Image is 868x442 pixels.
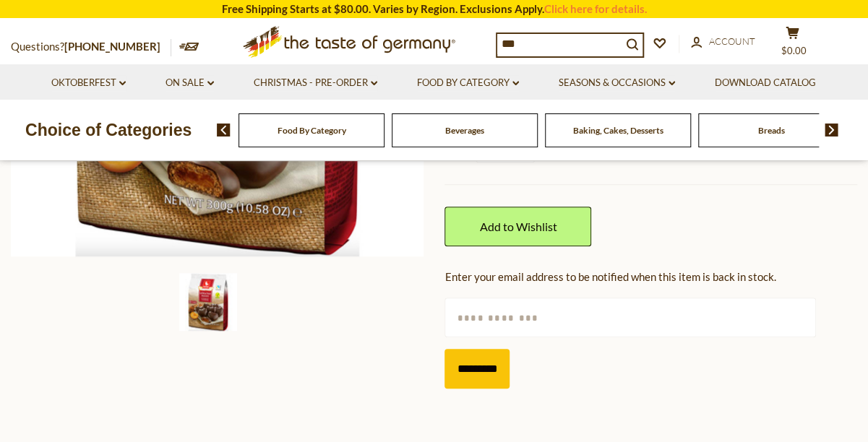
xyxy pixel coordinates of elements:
[444,268,857,286] div: Enter your email address to be notified when this item is back in stock.
[254,75,377,91] a: Christmas - PRE-ORDER
[51,75,126,91] a: Oktoberfest
[770,26,814,62] button: $0.00
[544,2,647,15] a: Click here for details.
[573,125,663,136] a: Baking, Cakes, Desserts
[166,75,214,91] a: On Sale
[417,75,519,91] a: Food By Category
[781,45,807,56] span: $0.00
[559,75,675,91] a: Seasons & Occasions
[709,35,755,47] span: Account
[11,38,171,56] p: Questions?
[179,273,237,331] img: Weiss Milk Chocolate Apricot-Filled Lebkuchen Hearts
[715,75,816,91] a: Download Catalog
[278,125,346,136] a: Food By Category
[217,123,231,136] img: previous arrow
[691,34,755,50] a: Account
[444,207,591,246] a: Add to Wishlist
[825,123,838,136] img: next arrow
[758,125,785,136] a: Breads
[64,40,160,53] a: [PHONE_NUMBER]
[445,125,484,136] a: Beverages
